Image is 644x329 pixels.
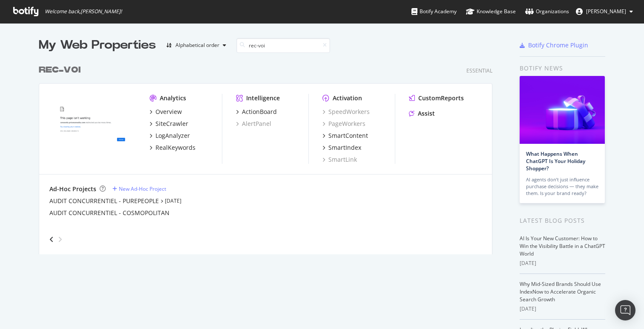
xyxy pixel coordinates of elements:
[160,94,186,102] div: Analytics
[409,94,464,102] a: CustomReports
[520,305,605,313] div: [DATE]
[520,259,605,267] div: [DATE]
[586,8,626,15] span: Erwan BOULLé
[39,54,499,254] div: grid
[155,143,195,152] div: RealKeywords
[322,143,361,152] a: SmartIndex
[328,131,368,140] div: SmartContent
[49,185,96,193] div: Ad-Hoc Projects
[411,7,457,16] div: Botify Academy
[526,176,598,197] div: AI agents don’t just influence purchase decisions — they make them. Is your brand ready?
[39,64,84,76] a: REC-VOI
[418,109,435,118] div: Assist
[246,94,280,102] div: Intelligence
[155,108,182,116] div: Overview
[46,233,57,246] div: angle-left
[149,108,182,116] a: Overview
[322,131,368,140] a: SmartContent
[322,108,370,116] a: SpeedWorkers
[236,108,277,116] a: ActionBoard
[615,300,635,320] div: Open Intercom Messenger
[569,5,640,18] button: [PERSON_NAME]
[112,185,166,192] a: New Ad-Hoc Project
[520,280,601,303] a: Why Mid-Sized Brands Should Use IndexNow to Accelerate Organic Search Growth
[322,155,357,164] a: SmartLink
[49,209,170,217] a: AUDIT CONCURRENTIEL - COSMOPOLITAN
[119,185,166,192] div: New Ad-Hoc Project
[149,119,188,128] a: SiteCrawler
[155,119,188,128] div: SiteCrawler
[328,143,361,152] div: SmartIndex
[45,8,122,15] span: Welcome back, [PERSON_NAME] !
[466,7,516,16] div: Knowledge Base
[520,76,605,144] img: What Happens When ChatGPT Is Your Holiday Shopper?
[242,108,277,116] div: ActionBoard
[520,235,605,257] a: AI Is Your New Customer: How to Win the Visibility Battle in a ChatGPT World
[155,131,190,140] div: LogAnalyzer
[175,43,219,48] div: Alphabetical order
[528,41,588,49] div: Botify Chrome Plugin
[236,38,330,53] input: Search
[49,94,136,163] img: voici.fr
[165,197,181,204] a: [DATE]
[520,64,605,73] div: Botify news
[466,67,492,74] div: Essential
[49,197,159,205] a: AUDIT CONCURRENTIEL - PUREPEOPLE
[409,109,435,118] a: Assist
[236,119,271,128] a: AlertPanel
[520,41,588,49] a: Botify Chrome Plugin
[39,37,156,54] div: My Web Properties
[333,94,362,102] div: Activation
[57,235,63,244] div: angle-right
[39,66,80,74] b: REC-VOI
[163,38,230,52] button: Alphabetical order
[149,143,195,152] a: RealKeywords
[525,7,569,16] div: Organizations
[322,119,365,128] a: PageWorkers
[149,131,190,140] a: LogAnalyzer
[418,94,464,102] div: CustomReports
[520,216,605,225] div: Latest Blog Posts
[526,150,585,172] a: What Happens When ChatGPT Is Your Holiday Shopper?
